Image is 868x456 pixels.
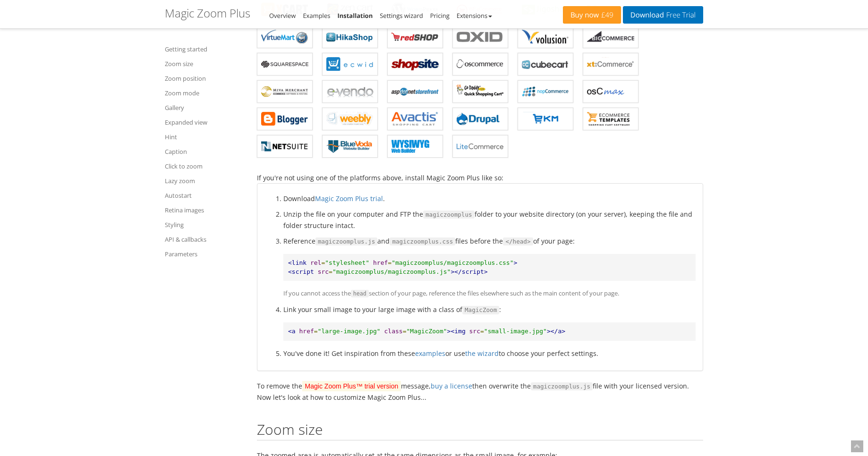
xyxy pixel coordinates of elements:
[257,422,703,440] h2: Zoom size
[318,328,381,335] span: "large-image.jpg"
[431,381,472,390] a: buy a license
[326,112,374,126] b: Magic Zoom Plus for Weebly
[522,84,569,99] b: Magic Zoom Plus for nopCommerce
[283,193,696,204] li: Download .
[664,11,696,19] span: Free Trial
[518,53,573,76] a: Magic Zoom Plus for CubeCart
[513,259,517,266] span: >
[587,30,634,44] b: Magic Zoom Plus for Bigcommerce
[314,328,318,335] span: =
[326,84,374,99] b: Magic Zoom Plus for e-vendo
[257,25,313,48] a: Magic Zoom Plus for VirtueMart
[165,131,245,143] a: Hint
[391,57,439,71] b: Magic Zoom Plus for ShopSite
[583,108,638,130] a: Magic Zoom Plus for ecommerce Templates
[302,381,401,391] mark: Magic Zoom Plus™ trial version
[310,259,321,266] span: rel
[452,80,508,103] a: Magic Zoom Plus for GoDaddy Shopping Cart
[583,25,638,48] a: Magic Zoom Plus for Bigcommerce
[457,112,504,126] b: Magic Zoom Plus for Drupal
[457,139,504,153] b: Magic Zoom Plus for LiteCommerce
[261,30,308,44] b: Magic Zoom Plus for VirtueMart
[322,53,378,76] a: Magic Zoom Plus for ECWID
[587,84,634,99] b: Magic Zoom Plus for osCMax
[387,25,443,48] a: Magic Zoom Plus for redSHOP
[165,175,245,186] a: Lazy zoom
[452,25,508,48] a: Magic Zoom Plus for OXID
[518,25,573,48] a: Magic Zoom Plus for Volusion
[391,259,513,266] span: "magiczoomplus/magiczoomplus.css"
[165,160,245,172] a: Click to zoom
[165,219,245,230] a: Styling
[257,108,313,130] a: Magic Zoom Plus for Blogger
[447,328,466,335] span: ><img
[547,328,565,335] span: ></a>
[391,30,439,44] b: Magic Zoom Plus for redSHOP
[423,211,475,219] code: magiczoomplus
[518,108,573,130] a: Magic Zoom Plus for EKM
[384,328,403,335] span: class
[165,7,250,19] h1: Magic Zoom Plus
[457,11,492,20] a: Extensions
[457,30,504,44] b: Magic Zoom Plus for OXID
[452,108,508,130] a: Magic Zoom Plus for Drupal
[452,135,508,158] a: Magic Zoom Plus for LiteCommerce
[391,139,439,153] b: Magic Zoom Plus for WYSIWYG
[315,237,377,246] code: magiczoomplus.js
[457,84,504,99] b: Magic Zoom Plus for GoDaddy Shopping Cart
[337,11,373,20] a: Installation
[283,209,696,231] li: Unzip the file on your computer and FTP the folder to your website directory (on your server), ke...
[403,328,407,335] span: =
[503,237,533,246] code: </head>
[165,117,245,128] a: Expanded view
[257,135,313,158] a: Magic Zoom Plus for NetSuite
[165,146,245,157] a: Caption
[165,190,245,201] a: Autostart
[322,80,378,103] a: Magic Zoom Plus for e-vendo
[480,328,484,335] span: =
[326,57,374,71] b: Magic Zoom Plus for ECWID
[303,11,330,20] a: Examples
[623,6,703,24] a: DownloadFree Trial
[261,57,308,71] b: Magic Zoom Plus for Squarespace
[518,80,573,103] a: Magic Zoom Plus for nopCommerce
[406,328,447,335] span: "MagicZoom"
[380,11,423,20] a: Settings wizard
[322,108,378,130] a: Magic Zoom Plus for Weebly
[322,135,378,158] a: Magic Zoom Plus for BlueVoda
[390,237,455,246] code: magiczoomplus.css
[462,306,499,314] code: MagicZoom
[531,382,593,391] code: magiczoomplus.js
[165,102,245,113] a: Gallery
[318,268,329,275] span: src
[522,57,569,71] b: Magic Zoom Plus for CubeCart
[269,11,296,20] a: Overview
[387,108,443,130] a: Magic Zoom Plus for Avactis
[484,328,547,335] span: "small-image.jpg"
[451,268,487,275] span: ></script>
[165,248,245,260] a: Parameters
[261,139,308,153] b: Magic Zoom Plus for NetSuite
[522,30,569,44] b: Magic Zoom Plus for Volusion
[469,328,480,335] span: src
[321,259,325,266] span: =
[283,304,696,341] li: Link your small image to your large image with a class of :
[332,268,451,275] span: "magiczoomplus/magiczoomplus.js"
[325,259,369,266] span: "stylesheet"
[326,30,374,44] b: Magic Zoom Plus for HikaShop
[283,348,696,359] li: You've done it! Get inspiration from these or use to choose your perfect settings.
[351,290,369,297] code: head
[522,112,569,126] b: Magic Zoom Plus for EKM
[391,112,439,126] b: Magic Zoom Plus for Avactis
[599,11,613,19] span: £49
[583,80,638,103] a: Magic Zoom Plus for osCMax
[288,328,296,335] span: <a
[326,139,374,153] b: Magic Zoom Plus for BlueVoda
[329,268,332,275] span: =
[261,84,308,99] b: Magic Zoom Plus for Miva Merchant
[387,53,443,76] a: Magic Zoom Plus for ShopSite
[283,288,696,299] p: If you cannot access the section of your page, reference the files elsewhere such as the main con...
[257,53,313,76] a: Magic Zoom Plus for Squarespace
[322,25,378,48] a: Magic Zoom Plus for HikaShop
[165,204,245,216] a: Retina images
